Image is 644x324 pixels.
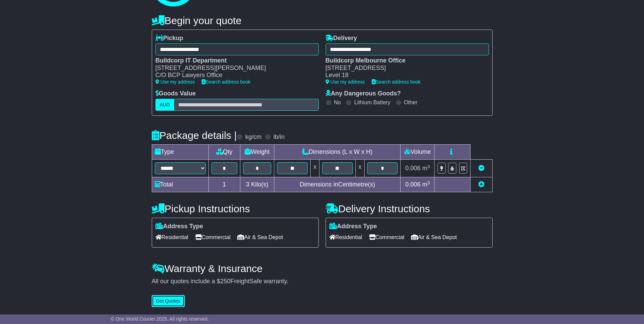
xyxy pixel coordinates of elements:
label: Lithium Battery [354,99,390,106]
a: Add new item [478,181,484,188]
td: Volume [401,145,435,160]
button: Get Quotes [152,295,185,307]
label: Address Type [329,223,377,230]
h4: Package details | [152,130,237,141]
h4: Warranty & Insurance [152,263,493,274]
sup: 3 [427,164,430,169]
label: Other [404,99,418,106]
span: Commercial [369,232,404,242]
td: 1 [208,177,240,192]
label: AUD [155,99,174,111]
div: [STREET_ADDRESS][PERSON_NAME] [155,65,312,72]
label: Delivery [326,35,357,42]
label: Any Dangerous Goods? [326,90,401,97]
div: Buildcorp IT Department [155,57,312,65]
span: 3 [246,181,249,188]
label: Goods Value [155,90,196,97]
td: Qty [208,145,240,160]
span: © One World Courier 2025. All rights reserved. [111,316,209,322]
span: 0.006 [405,181,421,188]
td: Total [152,177,208,192]
td: Weight [240,145,274,160]
h4: Delivery Instructions [326,203,493,214]
span: 250 [220,278,231,285]
label: kg/cm [245,133,261,141]
span: Residential [155,232,188,242]
td: x [311,160,319,177]
a: Remove this item [478,165,484,172]
div: [STREET_ADDRESS] [326,65,482,72]
span: m [422,165,430,172]
div: Buildcorp Melbourne Office [326,57,482,65]
a: Use my address [155,79,195,85]
a: Search address book [372,79,421,85]
label: Address Type [155,223,203,230]
sup: 3 [427,180,430,185]
span: m [422,181,430,188]
div: Level 18 [326,72,482,79]
div: All our quotes include a $ FreightSafe warranty. [152,278,493,285]
span: Air & Sea Depot [237,232,283,242]
label: lb/in [273,133,284,141]
h4: Begin your quote [152,15,493,26]
td: Kilo(s) [240,177,274,192]
td: Dimensions (L x W x H) [274,145,401,160]
td: Dimensions in Centimetre(s) [274,177,401,192]
td: x [355,160,364,177]
h4: Pickup Instructions [152,203,319,214]
label: No [334,99,341,106]
div: C/O BCP Lawyers Office [155,72,312,79]
a: Use my address [326,79,365,85]
td: Type [152,145,208,160]
span: Air & Sea Depot [411,232,457,242]
span: Residential [329,232,362,242]
span: 0.006 [405,165,421,172]
a: Search address book [202,79,251,85]
span: Commercial [195,232,231,242]
label: Pickup [155,35,183,42]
